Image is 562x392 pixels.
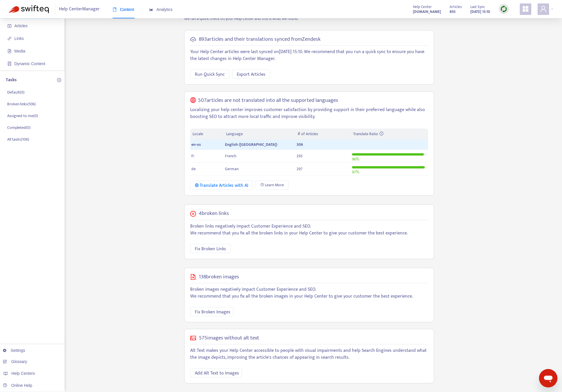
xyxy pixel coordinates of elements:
span: picture [190,335,196,341]
p: Alt Text makes your Help Center accessible to people with visual impairments and help Search Engi... [190,347,428,361]
span: 96 % [352,156,359,162]
strong: [DOMAIN_NAME] [413,9,441,15]
span: container [7,62,11,66]
span: cloud-sync [190,36,196,42]
span: Articles [14,24,28,28]
span: 297 [297,166,303,172]
p: Your Help Center articles were last synced on [DATE] 15:10 . We recommend that you run a quick sy... [190,48,428,62]
span: Help Center [413,4,432,10]
span: close-circle [190,211,196,217]
span: account-book [7,24,11,28]
p: Completed ( 0 ) [7,125,30,131]
span: Fix Broken Links [195,245,226,253]
span: de [191,166,196,172]
strong: [DATE] 15:10 [470,9,490,15]
button: Add Alt Text to Images [190,368,242,377]
span: Last Sync [470,4,485,10]
span: appstore [522,5,529,12]
span: Export Articles [237,71,265,78]
th: Language [224,129,295,140]
h5: 507 articles are not translated into all the supported languages [198,97,338,104]
h5: 575 images without alt text [199,335,259,341]
span: French [225,153,236,159]
span: 306 [297,141,303,148]
iframe: Button to launch messaging window [539,369,557,387]
span: Media [14,49,25,53]
span: area-chart [149,7,153,11]
p: Broken links ( 106 ) [7,101,36,107]
span: Help Center Manager [59,4,100,15]
button: Fix Broken Links [190,244,231,253]
span: en-us [191,141,201,148]
span: link [7,36,11,40]
div: Translate Articles with AI [195,182,249,189]
button: Translate Articles with AI [190,181,253,190]
p: Default ( 0 ) [7,89,24,95]
span: Articles [450,4,462,10]
span: Run Quick Sync [195,71,225,78]
th: Locale [190,129,224,140]
span: 293 [297,153,303,159]
span: global [190,97,196,104]
span: Content [113,7,134,12]
h5: 4 broken links [199,210,229,217]
span: book [113,7,117,11]
p: All tasks ( 106 ) [7,136,29,142]
strong: 893 [450,9,456,15]
a: Glossary [3,359,27,364]
span: Analytics [149,7,173,12]
th: # of Articles [295,129,351,140]
span: fr [191,153,194,159]
a: Online Help [3,383,32,388]
span: Links [14,36,24,41]
p: Tasks [6,77,17,84]
span: Add Alt Text to Images [195,370,239,377]
button: Export Articles [232,69,270,79]
img: sync.dc5367851b00ba804db3.png [500,5,507,13]
a: Learn More [256,181,288,190]
span: Learn More [265,182,284,188]
div: Translate Ratio [353,131,426,137]
span: German [225,166,238,172]
h5: 893 articles and their translations synced from Zendesk [199,36,321,43]
img: Swifteq [9,5,49,13]
span: Dynamic Content [14,61,45,66]
button: Run Quick Sync [190,69,229,79]
a: Settings [3,348,25,353]
span: English ([GEOGRAPHIC_DATA]) [225,141,277,148]
span: file-image [7,49,11,53]
p: Broken links negatively impact Customer Experience and SEO. We recommend that you fix all the bro... [190,223,428,237]
h5: 138 broken images [199,274,239,280]
button: Fix Broken Images [190,307,233,316]
p: We ran a quick check on your Help Center and this is what we found [180,15,438,22]
p: Assigned to me ( 0 ) [7,113,38,119]
a: [DOMAIN_NAME] [413,8,441,15]
span: plus-circle [57,78,61,82]
span: Fix Broken Images [195,308,230,316]
span: user [540,5,547,12]
p: Broken images negatively impact Customer Experience and SEO. We recommend that you fix all the br... [190,286,428,300]
span: 97 % [352,169,359,175]
span: Help Centers [11,371,35,376]
p: Localizing your help center improves customer satisfaction by providing support in their preferre... [190,106,428,120]
span: file-image [190,274,196,280]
